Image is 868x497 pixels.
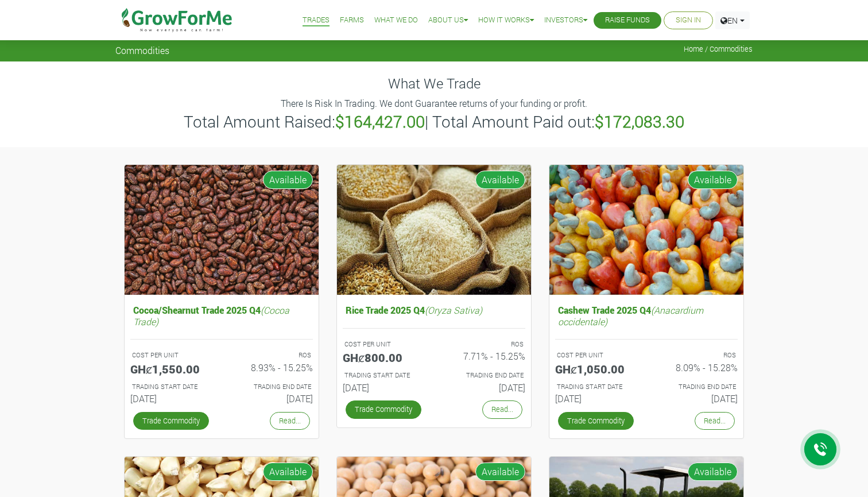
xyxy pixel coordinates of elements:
img: growforme image [337,165,531,295]
a: Investors [544,14,587,26]
p: Estimated Trading End Date [444,371,524,380]
span: Available [688,171,738,189]
i: (Cocoa Trade) [133,304,289,327]
p: ROS [444,340,524,349]
p: Estimated Trading End Date [657,382,736,392]
p: COST PER UNIT [557,350,636,360]
a: Farms [340,14,364,26]
h6: [DATE] [130,393,213,404]
h6: [DATE] [655,393,738,404]
a: Raise Funds [605,14,650,26]
p: COST PER UNIT [344,340,424,349]
p: Estimated Trading Start Date [132,382,211,392]
p: ROS [232,350,311,360]
h6: [DATE] [343,382,425,393]
h5: GHȼ800.00 [343,350,425,364]
a: Cashew Trade 2025 Q4(Anacardium occidentale) COST PER UNIT GHȼ1,050.00 ROS 8.09% - 15.28% TRADING... [555,302,738,409]
a: Sign In [676,14,701,26]
i: (Oryza Sativa) [425,304,482,316]
span: Available [263,171,313,189]
a: Trade Commodity [558,412,634,430]
h4: What We Trade [115,75,753,92]
p: Estimated Trading Start Date [557,382,636,392]
p: There Is Risk In Trading. We dont Guarantee returns of your funding or profit. [117,97,751,110]
b: $164,427.00 [335,111,425,132]
h6: [DATE] [443,382,525,393]
img: growforme image [125,165,319,295]
h6: [DATE] [230,393,313,404]
h6: 7.71% - 15.25% [443,350,525,361]
img: growforme image [549,165,743,295]
p: ROS [657,350,736,360]
a: Trades [303,14,330,26]
h5: GHȼ1,550.00 [130,362,213,376]
a: About Us [428,14,468,26]
span: Home / Commodities [684,45,753,53]
h5: Cashew Trade 2025 Q4 [555,302,738,329]
h6: 8.93% - 15.25% [230,362,313,373]
h5: Rice Trade 2025 Q4 [343,302,525,318]
a: Read... [695,412,735,430]
h6: [DATE] [555,393,638,404]
p: COST PER UNIT [132,350,211,360]
span: Commodities [115,45,169,56]
h5: GHȼ1,050.00 [555,362,638,376]
a: Trade Commodity [133,412,209,430]
b: $172,083.30 [595,111,684,132]
a: Cocoa/Shearnut Trade 2025 Q4(Cocoa Trade) COST PER UNIT GHȼ1,550.00 ROS 8.93% - 15.25% TRADING ST... [130,302,313,409]
span: Available [263,463,313,481]
h5: Cocoa/Shearnut Trade 2025 Q4 [130,302,313,329]
h6: 8.09% - 15.28% [655,362,738,373]
i: (Anacardium occidentale) [558,304,703,327]
p: Estimated Trading End Date [232,382,311,392]
a: EN [715,11,750,29]
a: Read... [482,400,522,418]
a: What We Do [374,14,418,26]
h3: Total Amount Raised: | Total Amount Paid out: [117,112,751,132]
a: Read... [270,412,310,430]
a: How it Works [478,14,534,26]
span: Available [475,171,525,189]
a: Rice Trade 2025 Q4(Oryza Sativa) COST PER UNIT GHȼ800.00 ROS 7.71% - 15.25% TRADING START DATE [D... [343,302,525,398]
span: Available [475,463,525,481]
a: Trade Commodity [346,400,421,418]
p: Estimated Trading Start Date [344,371,424,380]
span: Available [688,463,738,481]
